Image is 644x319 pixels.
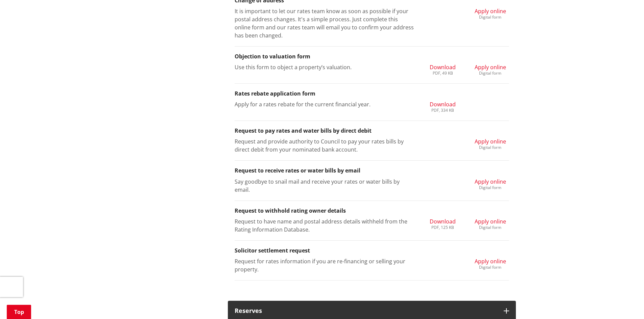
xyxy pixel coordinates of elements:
h3: Objection to valuation form [235,53,509,60]
p: Say goodbye to snail mail and receive your rates or water bills by email. [235,178,414,194]
div: Digital form [475,145,506,150]
span: Apply online [475,178,506,185]
div: PDF, 334 KB [430,108,456,112]
p: Request for rates information if you are re-financing or selling your property. [235,257,414,273]
div: Digital form [475,15,506,19]
p: It is important to let our rates team know as soon as possible if your postal address changes. It... [235,7,414,39]
h3: Rates rebate application form [235,90,509,97]
span: Apply online [475,138,506,145]
a: Apply online Digital form [475,178,506,190]
span: Download [430,218,456,225]
p: Request to have name and postal address details withheld from the Rating Information Database. [235,217,414,234]
h3: Solicitor settlement request [235,247,509,254]
a: Top [7,305,31,319]
p: Apply for a rates rebate for the current financial year. [235,100,414,108]
a: Download PDF, 334 KB [430,100,456,112]
div: PDF, 125 KB [430,225,456,230]
span: Download [430,63,456,71]
h3: Request to pay rates and water bills by direct debit [235,128,509,134]
span: Apply online [475,258,506,265]
div: PDF, 49 KB [430,71,456,75]
iframe: Messenger Launcher [613,291,637,315]
h3: Request to receive rates or water bills by email [235,167,509,174]
div: Digital form [475,186,506,190]
a: Download PDF, 49 KB [430,63,456,75]
div: Digital form [475,265,506,269]
a: Download PDF, 125 KB [430,217,456,230]
div: Digital form [475,71,506,75]
p: Use this form to object a property’s valuation. [235,63,414,71]
a: Apply online Digital form [475,63,506,75]
div: Digital form [475,225,506,230]
h3: Request to withhold rating owner details [235,208,509,214]
span: Apply online [475,7,506,15]
span: Apply online [475,63,506,71]
a: Apply online Digital form [475,257,506,269]
a: Apply online Digital form [475,217,506,230]
span: Apply online [475,218,506,225]
a: Apply online Digital form [475,137,506,150]
span: Download [430,101,456,108]
a: Apply online Digital form [475,7,506,19]
h3: Reserves [235,308,497,314]
p: Request and provide authority to Council to pay your rates bills by direct debit from your nomina... [235,137,414,154]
